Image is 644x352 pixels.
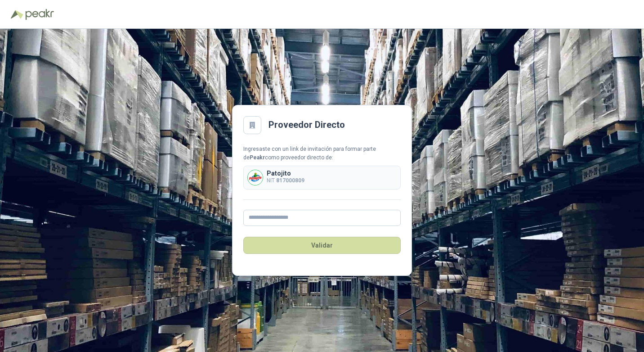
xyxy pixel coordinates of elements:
img: Company Logo [248,170,263,185]
b: 817000809 [276,177,304,184]
img: Peakr [25,9,54,20]
p: NIT [267,176,304,185]
img: Logo [11,10,23,19]
b: Peakr [250,154,265,161]
p: Patojito [267,170,304,176]
button: Validar [243,237,401,254]
div: Ingresaste con un link de invitación para formar parte de como proveedor directo de: [243,145,401,162]
h2: Proveedor Directo [268,118,345,132]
